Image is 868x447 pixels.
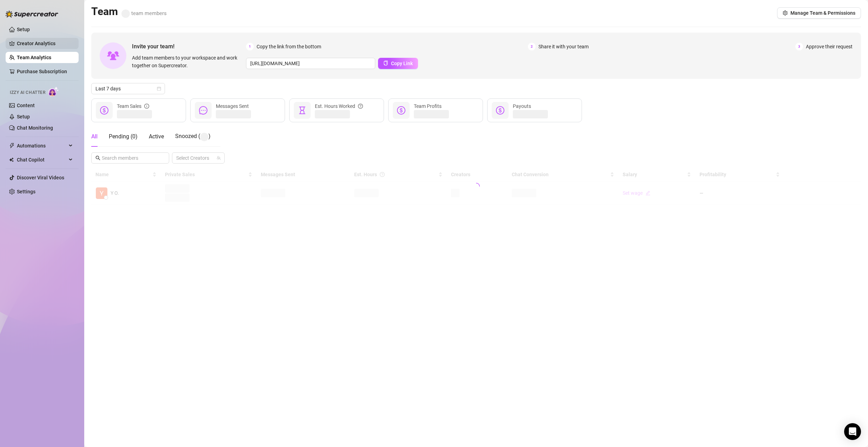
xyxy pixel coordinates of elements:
a: Content [17,103,35,108]
a: Purchase Subscription [17,69,67,74]
span: Messages Sent [216,103,249,109]
span: Snoozed ( ) [175,133,211,139]
span: setting [783,11,788,15]
span: question-circle [358,102,363,110]
h2: Team [91,5,167,18]
span: Manage Team & Permissions [790,10,855,16]
a: Team Analytics [17,55,51,60]
span: copy [383,61,388,66]
span: Share it with your team [538,43,589,50]
div: Est. Hours Worked [315,102,363,110]
a: Settings [17,189,35,194]
button: Manage Team & Permissions [777,7,861,19]
span: 1 [246,43,254,50]
a: Chat Monitoring [17,125,53,131]
span: team [217,156,221,160]
div: Pending ( 0 ) [109,132,138,141]
span: Automations [17,140,67,151]
input: Search members [102,154,159,162]
span: team members [121,10,167,16]
span: message [199,106,207,115]
span: Izzy AI Chatter [10,89,45,96]
span: dollar-circle [397,106,405,115]
img: Chat Copilot [9,157,14,162]
a: Creator Analytics [17,38,73,49]
span: hourglass [298,106,306,115]
span: Active [149,133,164,140]
span: Copy the link from the bottom [257,43,321,50]
img: logo-BBDzfeDw.svg [6,11,58,18]
span: search [95,156,100,160]
img: AI Chatter [48,87,59,97]
div: All [91,132,98,141]
span: Payouts [513,103,531,109]
span: Chat Copilot [17,154,67,165]
span: info-circle [144,102,149,110]
span: Last 7 days [95,83,161,94]
div: Open Intercom Messenger [844,423,861,440]
a: Setup [17,114,30,119]
span: Invite your team! [132,42,246,51]
span: 2 [528,43,536,50]
span: Team Profits [414,103,442,109]
a: Setup [17,27,30,32]
span: Add team members to your workspace and work together on Supercreator. [132,54,243,69]
button: Copy Link [378,58,418,69]
span: Approve their request [806,43,853,50]
span: Copy Link [391,61,413,66]
div: Team Sales [117,102,149,110]
span: 3 [795,43,803,50]
a: Discover Viral Videos [17,175,64,180]
span: calendar [157,87,161,91]
span: dollar-circle [100,106,108,115]
span: loading [471,182,481,191]
span: thunderbolt [9,143,15,149]
span: dollar-circle [496,106,504,115]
